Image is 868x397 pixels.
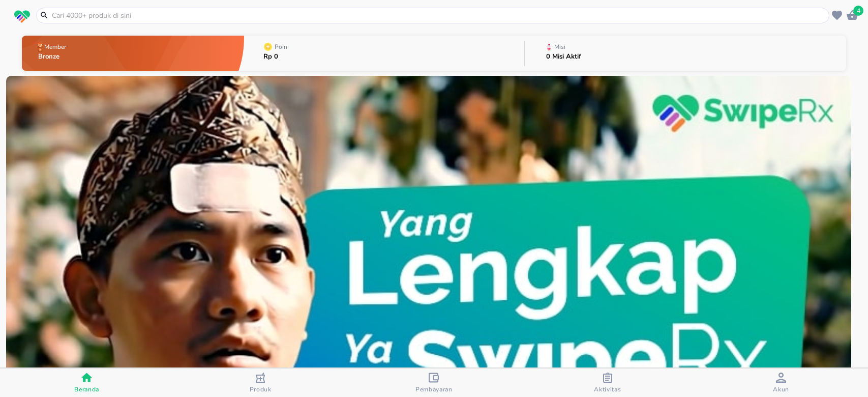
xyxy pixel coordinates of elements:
span: Pembayaran [415,385,453,393]
button: MemberBronze [22,33,245,73]
p: Bronze [38,53,68,60]
span: Akun [773,385,789,393]
button: Misi0 Misi Aktif [525,33,846,73]
button: Akun [695,368,868,397]
p: 0 Misi Aktif [546,53,581,60]
button: Pembayaran [347,368,521,397]
span: Beranda [74,385,99,393]
button: Aktivitas [521,368,694,397]
span: 4 [853,6,863,16]
img: logo_swiperx_s.bd005f3b.svg [14,10,30,23]
span: Produk [250,385,272,393]
button: Produk [173,368,347,397]
p: Misi [554,44,565,50]
p: Poin [275,44,287,50]
p: Rp 0 [263,53,289,60]
button: PoinRp 0 [244,33,524,73]
p: Member [44,44,66,50]
button: 4 [845,8,860,23]
span: Aktivitas [594,385,621,393]
input: Cari 4000+ produk di sini [51,10,827,21]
